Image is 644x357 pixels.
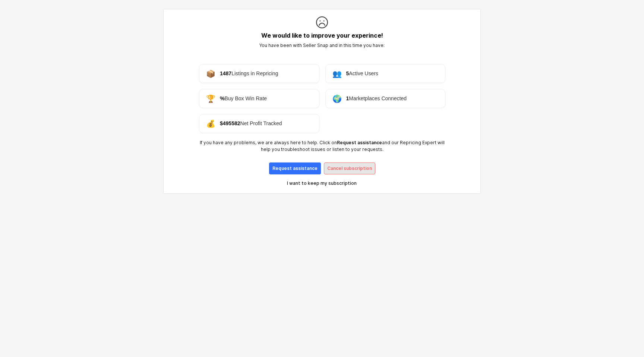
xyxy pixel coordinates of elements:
[287,180,357,186] p: I want to keep my subscription
[174,42,470,49] p: You have been with Seller Snap and in this time you have:
[224,177,420,189] button: I want to keep my subscription
[269,162,321,174] button: Request assistance
[327,165,372,171] p: Cancel subscription
[174,32,470,39] h5: We would like to improve your experince!
[199,139,445,153] p: If you have any problems, we are always here to help. Click on and our Repricing Expert will help...
[272,165,318,171] p: Request assistance
[337,140,382,145] strong: Request assistance
[324,162,375,174] button: Cancel subscription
